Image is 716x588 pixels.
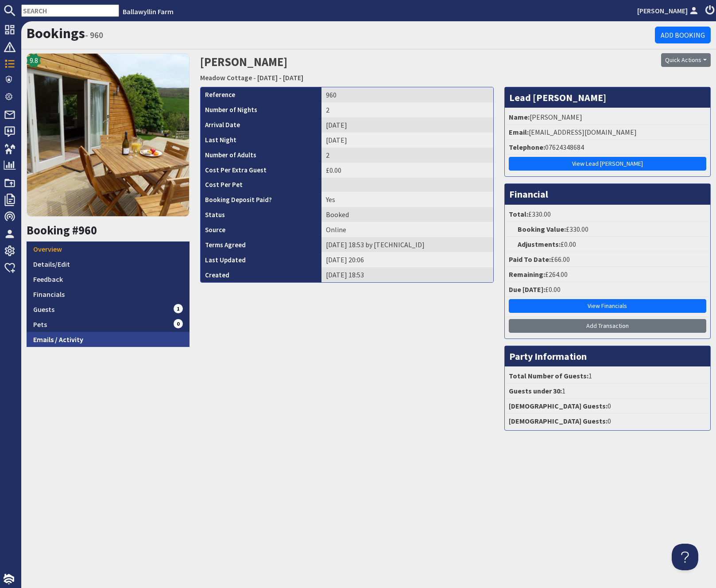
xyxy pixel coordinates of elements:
small: - 960 [85,30,103,40]
th: Cost Per Pet [201,178,321,192]
li: 0 [507,399,708,414]
th: Number of Adults [201,148,321,163]
th: Last Updated [201,252,321,267]
a: Financials [27,287,190,302]
td: Booked [321,207,493,222]
li: [EMAIL_ADDRESS][DOMAIN_NAME] [507,125,708,140]
td: 960 [321,87,493,102]
td: [DATE] 20:06 [321,252,493,267]
span: 0 [174,319,183,328]
th: Created [201,267,321,282]
li: 07624348684 [507,140,708,155]
a: Pets0 [27,317,190,332]
td: [DATE] [321,132,493,148]
li: 0 [507,414,708,428]
td: [DATE] 18:53 [321,267,493,282]
a: Meadow Cottage [200,73,252,82]
li: [PERSON_NAME] [507,110,708,125]
th: Status [201,207,321,222]
th: Arrival Date [201,117,321,132]
strong: Booking Value: [518,225,566,234]
a: Details/Edit [27,257,190,272]
strong: Telephone: [509,143,545,152]
a: Ballawyllin Farm [123,7,174,16]
strong: Name: [509,113,530,121]
a: [DATE] - [DATE] [257,73,303,82]
span: 9.8 [30,55,38,66]
td: Yes [321,192,493,207]
li: £264.00 [507,267,708,282]
li: £0.00 [507,282,708,297]
td: [DATE] 18:53 by [TECHNICAL_ID] [321,237,493,252]
li: £330.00 [507,222,708,237]
td: [DATE] [321,117,493,132]
td: 2 [321,102,493,117]
img: staytech_i_w-64f4e8e9ee0a9c174fd5317b4b171b261742d2d393467e5bdba4413f4f884c10.svg [4,574,14,584]
a: Feedback [27,272,190,287]
li: 1 [507,369,708,384]
h2: [PERSON_NAME] [200,53,537,85]
a: View Lead [PERSON_NAME] [509,157,706,171]
th: Source [201,222,321,237]
strong: Remaining: [509,270,545,279]
a: Add Booking [655,27,711,43]
strong: Total: [509,210,528,218]
td: 2 [321,148,493,163]
a: Booking #960 [27,223,97,238]
h3: Party Information [505,346,710,366]
a: Overview [27,241,190,257]
strong: Email: [509,128,529,136]
strong: [DEMOGRAPHIC_DATA] Guests: [509,417,608,425]
strong: Due [DATE]: [509,285,545,294]
span: - [253,73,256,82]
span: 1 [174,304,183,313]
th: Terms Agreed [201,237,321,252]
li: £0.00 [507,237,708,252]
strong: Total Number of Guests: [509,371,588,380]
iframe: Toggle Customer Support [672,544,698,570]
img: Meadow Cottage's icon [27,53,190,216]
a: 9.8 [27,53,190,223]
td: Online [321,222,493,237]
th: Cost Per Extra Guest [201,163,321,178]
i: Agreements were checked at the time of signing booking terms:<br>- I agree to the following terms... [246,242,253,249]
strong: Guests under 30: [509,386,562,395]
a: Bookings [27,24,85,42]
th: Reference [201,87,321,102]
th: Booking Deposit Paid? [201,192,321,207]
h3: Lead [PERSON_NAME] [505,87,710,108]
a: [PERSON_NAME] [637,5,700,16]
strong: Adjustments: [518,240,561,249]
input: SEARCH [21,4,119,17]
button: Quick Actions [661,53,711,67]
th: Number of Nights [201,102,321,117]
a: Emails / Activity [27,332,190,347]
td: £0.00 [321,163,493,178]
strong: [DEMOGRAPHIC_DATA] Guests: [509,401,608,410]
li: £66.00 [507,252,708,267]
h3: Financial [505,184,710,204]
li: £330.00 [507,207,708,222]
a: Add Transaction [509,319,706,333]
strong: Paid To Date: [509,255,551,264]
a: View Financials [509,299,706,313]
th: Last Night [201,132,321,148]
li: 1 [507,384,708,399]
a: Guests1 [27,302,190,317]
